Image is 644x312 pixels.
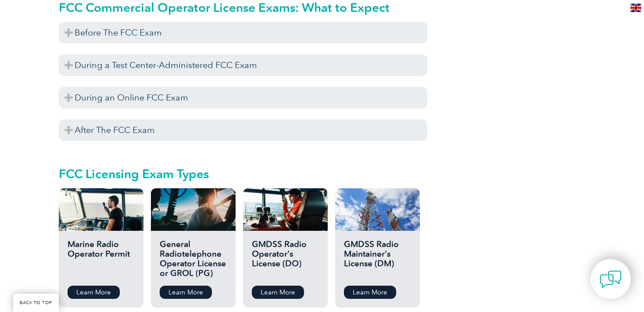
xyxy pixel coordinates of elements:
[68,240,135,279] h2: Marine Radio Operator Permit
[252,240,319,279] h2: GMDSS Radio Operator’s License (DO)
[59,54,427,76] h3: During a Test Center-Administered FCC Exam
[344,240,411,279] h2: GMDSS Radio Maintainer’s License (DM)
[252,286,304,299] a: Learn More
[160,286,212,299] a: Learn More
[59,22,427,43] h3: Before The FCC Exam
[600,268,622,290] img: contact-chat.png
[59,0,427,14] h2: FCC Commercial Operator License Exams: What to Expect
[13,294,59,312] a: BACK TO TOP
[160,240,227,279] h2: General Radiotelephone Operator License or GROL (PG)
[344,286,396,299] a: Learn More
[59,87,427,108] h3: During an Online FCC Exam
[59,167,427,181] h2: FCC Licensing Exam Types
[59,119,427,141] h3: After The FCC Exam
[630,4,641,12] img: en
[68,286,120,299] a: Learn More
